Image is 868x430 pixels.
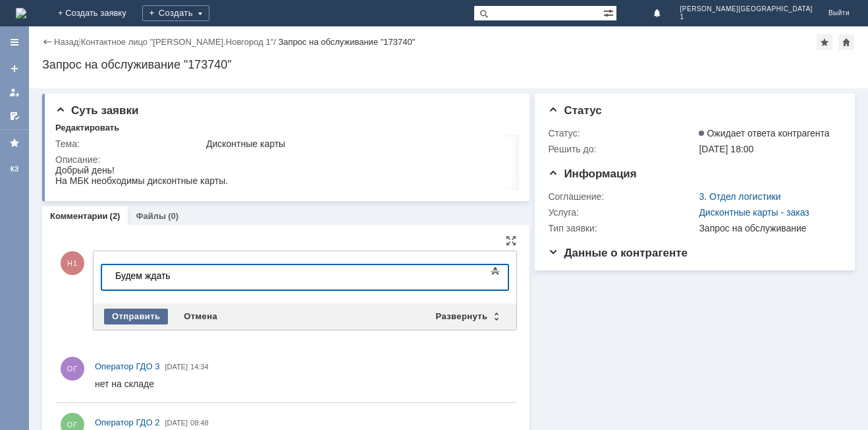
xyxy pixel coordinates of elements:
div: Запрос на обслуживание [699,223,836,233]
span: 14:34 [190,363,209,371]
a: Мои согласования [4,106,25,127]
span: [DATE] [165,363,188,371]
div: Сделать домашней страницей [838,34,854,50]
span: Оператор ГДО 3 [95,361,159,371]
a: Комментарии [50,211,108,221]
div: Дисконтные карты [206,138,512,149]
span: [DATE] [165,419,188,427]
a: Мои заявки [4,82,25,103]
a: КЗ [4,159,25,180]
span: Статус [548,104,601,117]
span: Оператор ГДО 2 [95,417,159,427]
span: Показать панель инструментов [487,263,503,279]
div: Описание: [55,154,514,165]
span: Н1 [61,251,84,275]
div: Соглашение: [548,191,696,202]
div: Создать [142,5,209,21]
span: Ожидает ответа контрагента [699,128,829,138]
div: Редактировать [55,123,119,133]
span: Расширенный поиск [603,6,616,18]
span: Суть заявки [55,104,138,117]
a: Оператор ГДО 3 [95,360,159,373]
span: [PERSON_NAME][GEOGRAPHIC_DATA] [680,5,813,13]
span: Информация [548,168,636,180]
div: Добавить в избранное [817,34,832,50]
div: Запрос на обслуживание "173740" [279,37,416,47]
img: logo [16,8,26,18]
div: Будем ждать [5,5,192,16]
div: Тема: [55,138,203,149]
a: Назад [54,37,78,47]
div: Тип заявки: [548,223,696,233]
a: 3. Отдел логистики [699,191,780,202]
span: 1 [680,13,813,21]
a: Перейти на домашнюю страницу [16,8,26,18]
div: КЗ [4,164,25,175]
div: Запрос на обслуживание "173740" [42,58,855,71]
div: Статус: [548,128,696,138]
div: / [81,37,279,47]
div: Решить до: [548,144,696,154]
div: (0) [168,211,178,221]
div: Услуга: [548,207,696,218]
div: На всю страницу [506,235,516,246]
a: Контактное лицо "[PERSON_NAME].Новгород 1" [81,37,274,47]
a: Создать заявку [4,58,25,79]
span: 08:48 [190,419,209,427]
a: Файлы [136,211,166,221]
a: Оператор ГДО 2 [95,416,159,429]
div: (2) [110,211,121,221]
div: | [78,36,80,46]
span: [DATE] 18:00 [699,144,753,154]
a: Дисконтные карты - заказ [699,207,809,218]
span: Данные о контрагенте [548,247,688,259]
